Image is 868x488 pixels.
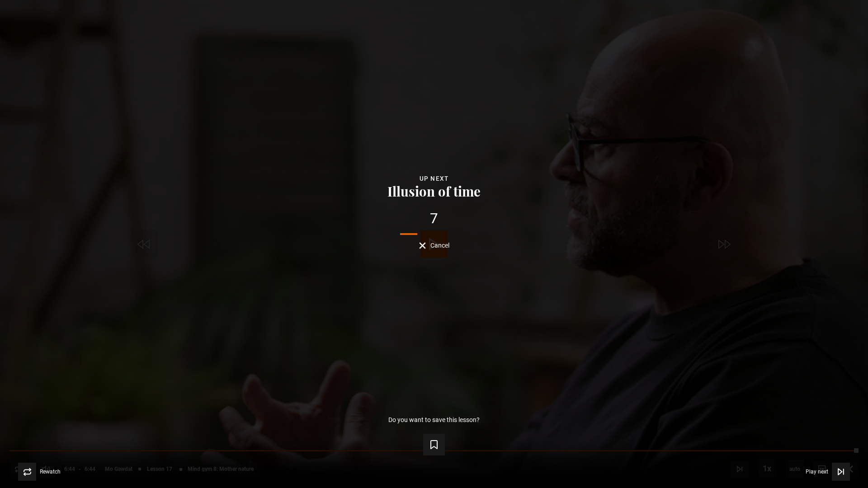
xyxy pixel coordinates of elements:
[14,174,854,184] div: Up next
[14,211,854,226] div: 7
[806,463,850,481] button: Play next
[385,184,483,198] button: Illusion of time
[40,469,61,474] span: Rewatch
[430,242,449,249] span: Cancel
[806,469,828,474] span: Play next
[388,417,480,423] p: Do you want to save this lesson?
[18,463,61,481] button: Rewatch
[419,242,449,249] button: Cancel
